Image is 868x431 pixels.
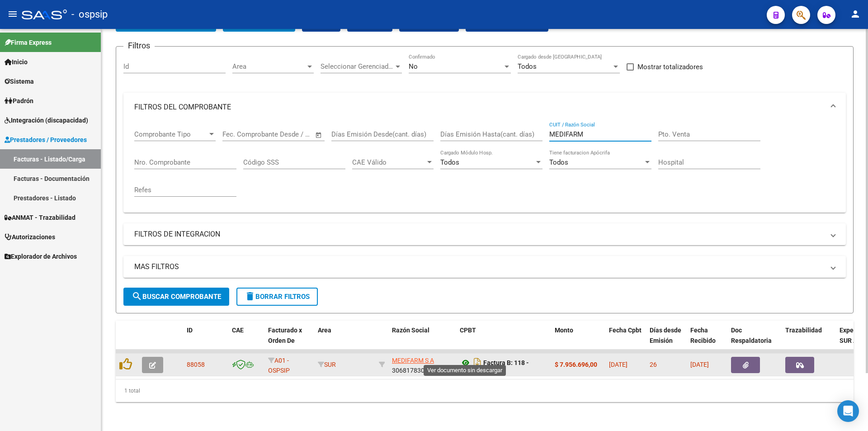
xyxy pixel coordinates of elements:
[321,62,394,71] span: Seleccionar Gerenciador
[132,291,142,302] mat-icon: search
[837,400,859,422] div: Open Intercom Messenger
[264,321,314,360] datatable-header-cell: Facturado x Orden De
[5,251,77,261] span: Explorador de Archivos
[650,327,681,344] span: Días desde Emisión
[440,158,459,166] span: Todos
[228,321,264,360] datatable-header-cell: CAE
[460,327,476,334] span: CPBT
[609,327,642,334] span: Fecha Cpbt
[123,256,846,278] mat-expansion-panel-header: MAS FILTROS
[460,359,529,379] strong: Factura B: 118 - 236716
[7,9,18,19] mat-icon: menu
[637,62,703,72] span: Mostrar totalizadores
[268,357,290,374] span: A01 - OSPSIP
[187,327,193,334] span: ID
[388,321,456,360] datatable-header-cell: Razón Social
[555,361,597,368] strong: $ 7.956.696,00
[392,327,429,334] span: Razón Social
[727,321,782,360] datatable-header-cell: Doc Respaldatoria
[245,291,255,302] mat-icon: delete
[850,9,861,19] mat-icon: person
[123,93,846,122] mat-expansion-panel-header: FILTROS DEL COMPROBANTE
[123,39,155,52] h3: Filtros
[5,57,28,67] span: Inicio
[549,158,568,166] span: Todos
[318,361,336,368] span: SUR
[123,122,846,213] div: FILTROS DEL COMPROBANTE
[518,62,537,71] span: Todos
[609,361,627,368] span: [DATE]
[222,130,259,138] input: Fecha inicio
[318,327,331,334] span: Area
[116,379,854,402] div: 1 total
[314,130,324,140] button: Open calendar
[123,288,229,306] button: Buscar Comprobante
[650,361,657,368] span: 26
[392,355,453,374] div: 30681783055
[134,102,824,112] mat-panel-title: FILTROS DEL COMPROBANTE
[409,62,418,71] span: No
[71,5,108,24] span: - ospsip
[134,262,824,272] mat-panel-title: MAS FILTROS
[232,327,244,334] span: CAE
[236,288,318,306] button: Borrar Filtros
[392,357,434,364] span: MEDIFARM S A
[245,293,310,301] span: Borrar Filtros
[5,115,88,125] span: Integración (discapacidad)
[5,213,75,223] span: ANMAT - Trazabilidad
[232,62,306,71] span: Area
[605,321,646,360] datatable-header-cell: Fecha Cpbt
[785,327,822,334] span: Trazabilidad
[5,135,87,145] span: Prestadores / Proveedores
[123,223,846,245] mat-expansion-panel-header: FILTROS DE INTEGRACION
[687,321,727,360] datatable-header-cell: Fecha Recibido
[555,327,573,334] span: Monto
[690,327,716,344] span: Fecha Recibido
[5,96,33,106] span: Padrón
[352,158,425,166] span: CAE Válido
[132,293,221,301] span: Buscar Comprobante
[731,327,772,344] span: Doc Respaldatoria
[782,321,836,360] datatable-header-cell: Trazabilidad
[268,327,302,344] span: Facturado x Orden De
[267,130,311,138] input: Fecha fin
[134,229,824,239] mat-panel-title: FILTROS DE INTEGRACION
[134,130,208,138] span: Comprobante Tipo
[472,355,483,370] i: Descargar documento
[646,321,687,360] datatable-header-cell: Días desde Emisión
[5,76,34,86] span: Sistema
[551,321,605,360] datatable-header-cell: Monto
[5,232,55,242] span: Autorizaciones
[456,321,551,360] datatable-header-cell: CPBT
[690,361,709,368] span: [DATE]
[187,361,205,368] span: 88058
[183,321,228,360] datatable-header-cell: ID
[5,38,52,47] span: Firma Express
[314,321,375,360] datatable-header-cell: Area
